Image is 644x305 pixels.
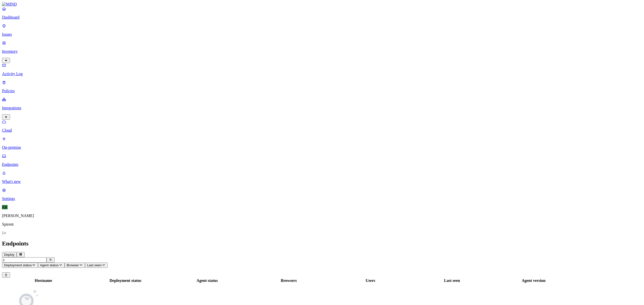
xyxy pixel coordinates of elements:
h2: Endpoints [2,240,642,247]
span: Agent status [40,263,59,267]
button: Deploy [2,252,17,257]
div: Deployment status [85,278,166,283]
img: MIND [2,2,17,7]
div: Users [330,278,411,283]
input: Search [2,257,47,263]
a: Policies [2,80,642,93]
a: Dashboard [2,7,642,20]
a: Integrations [2,97,642,119]
p: Integrations [2,106,642,110]
span: KR [2,205,8,209]
p: Policies [2,89,642,93]
p: Issues [2,32,642,37]
span: Deployment status [4,263,32,267]
p: Dashboard [2,15,642,20]
div: Browsers [248,278,329,283]
a: Inventory [2,41,642,62]
p: Settings [2,196,642,201]
p: What's new [2,179,642,184]
div: Hostname [3,278,84,283]
p: On-premise [2,145,642,150]
span: Last seen [87,263,102,267]
p: Inventory [2,49,642,54]
a: Cloud [2,120,642,133]
p: Activity Log [2,72,642,76]
a: Settings [2,188,642,201]
a: Endpoints [2,154,642,167]
a: MIND [2,2,642,7]
div: Last seen [412,278,492,283]
a: On-premise [2,137,642,150]
p: Endpoints [2,162,642,167]
div: Agent status [167,278,247,283]
a: Activity Log [2,63,642,76]
p: Cloud [2,128,642,133]
a: What's new [2,171,642,184]
div: Agent version [493,278,574,283]
p: [PERSON_NAME] [2,214,642,218]
a: Issues [2,24,642,37]
span: Browser [67,263,79,267]
p: Spirent [2,222,642,227]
